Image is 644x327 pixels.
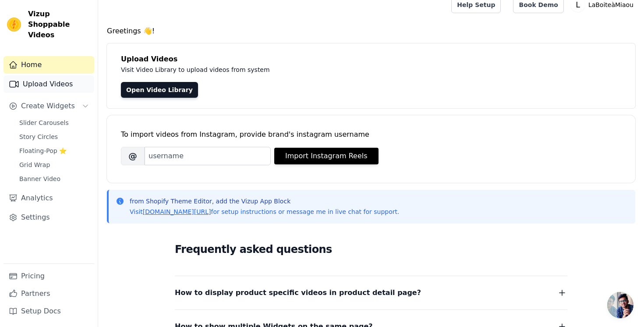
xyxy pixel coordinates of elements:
[19,174,60,183] span: Banner Video
[175,287,567,299] button: How to display product specific videos in product detail page?
[14,173,94,185] a: Banner Video
[14,117,94,129] a: Slider Carousels
[175,241,567,258] h2: Frequently asked questions
[121,147,145,165] span: @
[121,82,198,98] a: Open Video Library
[175,287,421,299] span: How to display product specific videos in product detail page?
[4,302,94,320] a: Setup Docs
[143,208,211,215] a: [DOMAIN_NAME][URL]
[4,97,94,115] button: Create Widgets
[4,267,94,285] a: Pricing
[14,145,94,157] a: Floating-Pop ⭐
[28,9,91,40] span: Vizup Shoppable Videos
[4,189,94,207] a: Analytics
[21,101,75,111] span: Create Widgets
[4,56,94,74] a: Home
[121,129,621,140] div: To import videos from Instagram, provide brand's instagram username
[14,159,94,171] a: Grid Wrap
[607,292,633,318] a: Ouvrir le chat
[274,148,379,164] button: Import Instagram Reels
[130,207,399,216] p: Visit for setup instructions or message me in live chat for support.
[145,147,271,165] input: username
[107,26,635,36] h4: Greetings 👋!
[130,197,399,206] p: from Shopify Theme Editor, add the Vizup App Block
[4,285,94,302] a: Partners
[121,54,621,64] h4: Upload Videos
[19,146,67,155] span: Floating-Pop ⭐
[576,0,580,9] text: L
[19,132,58,141] span: Story Circles
[121,64,513,75] p: Visit Video Library to upload videos from system
[4,209,94,226] a: Settings
[14,131,94,143] a: Story Circles
[19,118,69,127] span: Slider Carousels
[19,160,50,169] span: Grid Wrap
[7,18,21,32] img: Vizup
[4,75,94,93] a: Upload Videos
